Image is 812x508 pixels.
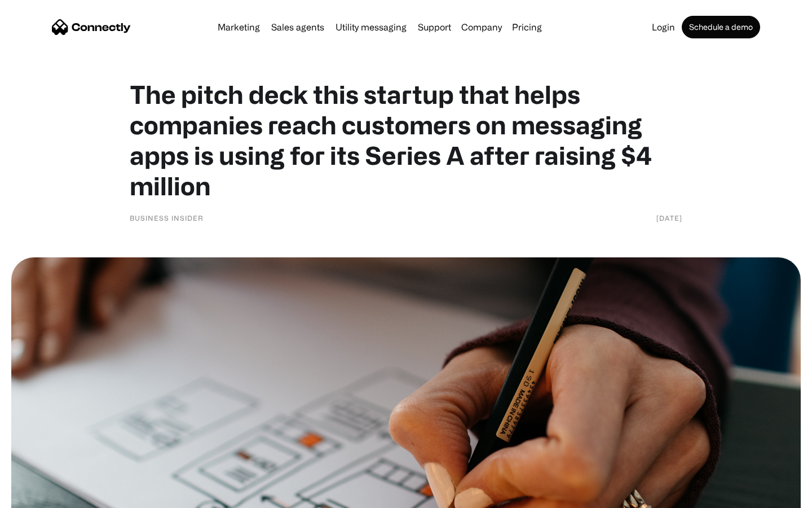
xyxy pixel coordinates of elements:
[130,79,682,201] h1: The pitch deck this startup that helps companies reach customers on messaging apps is using for i...
[656,212,682,224] div: [DATE]
[11,488,68,504] aside: Language selected: English
[647,23,679,32] a: Login
[507,23,546,32] a: Pricing
[413,23,456,32] a: Support
[682,16,760,38] a: Schedule a demo
[23,488,68,504] ul: Language list
[213,23,264,32] a: Marketing
[331,23,411,32] a: Utility messaging
[267,23,329,32] a: Sales agents
[130,212,204,224] div: Business Insider
[461,19,502,35] div: Company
